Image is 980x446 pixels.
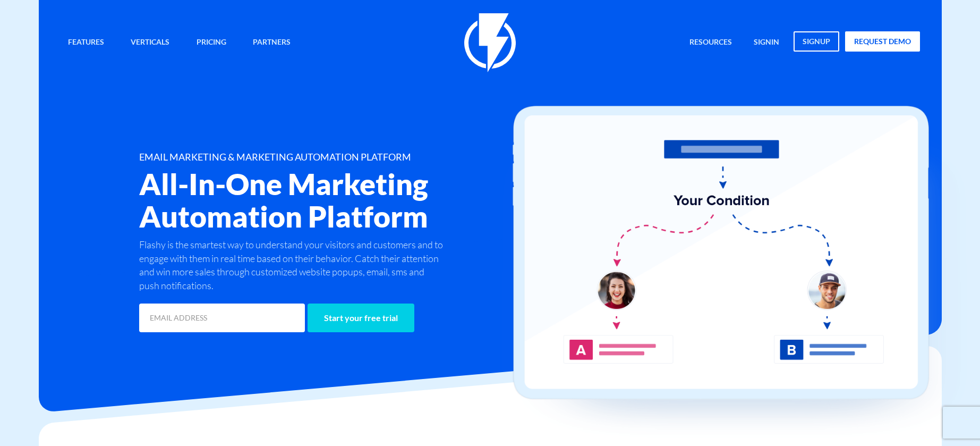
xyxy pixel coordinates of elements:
a: signup [794,31,839,52]
h1: EMAIL MARKETING & MARKETING AUTOMATION PLATFORM [139,152,553,163]
p: Flashy is the smartest way to understand your visitors and customers and to engage with them in r... [139,238,446,293]
a: Resources [681,31,740,54]
a: Partners [245,31,299,54]
h2: All-In-One Marketing Automation Platform [139,168,553,233]
input: Start your free trial [308,304,414,332]
a: signin [746,31,787,54]
a: Pricing [189,31,234,54]
a: Features [60,31,112,54]
a: Verticals [123,31,177,54]
input: EMAIL ADDRESS [139,304,305,332]
a: request demo [845,31,920,52]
